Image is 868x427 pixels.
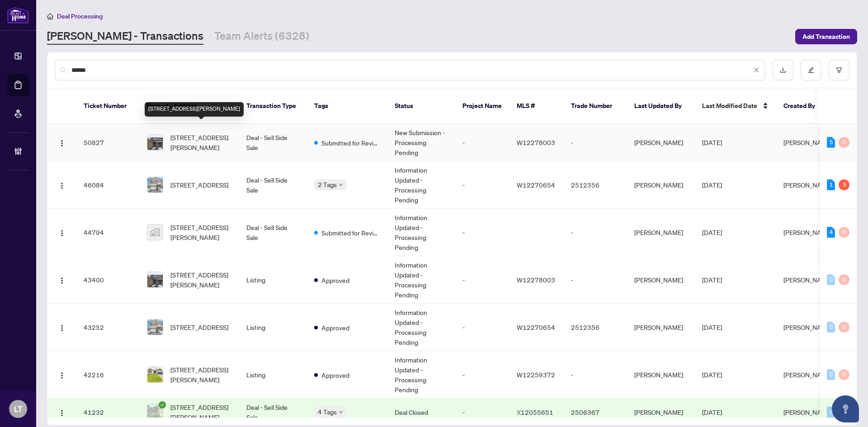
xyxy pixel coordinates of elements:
[76,399,140,426] td: 41232
[827,137,835,148] div: 5
[14,403,23,415] span: LT
[801,60,821,80] button: edit
[239,161,307,209] td: Deal - Sell Side Sale
[564,304,627,351] td: 2512356
[627,399,695,426] td: [PERSON_NAME]
[517,371,555,379] span: W12259372
[47,13,53,19] span: home
[76,161,140,209] td: 46084
[58,277,66,284] img: Logo
[455,161,509,209] td: -
[839,274,849,285] div: 0
[627,304,695,351] td: [PERSON_NAME]
[783,408,832,416] span: [PERSON_NAME]
[387,399,455,426] td: Deal Closed
[702,276,722,284] span: [DATE]
[58,230,66,237] img: Logo
[783,371,832,379] span: [PERSON_NAME]
[147,319,163,335] img: thumbnail-img
[170,270,232,290] span: [STREET_ADDRESS][PERSON_NAME]
[827,227,835,238] div: 4
[76,256,140,304] td: 43400
[147,225,163,240] img: thumbnail-img
[318,179,337,190] span: 2 Tags
[47,28,203,45] a: [PERSON_NAME] - Transactions
[239,351,307,399] td: Listing
[76,89,140,124] th: Ticket Number
[147,367,163,382] img: thumbnail-img
[783,228,832,236] span: [PERSON_NAME]
[147,135,163,150] img: thumbnail-img
[387,256,455,304] td: Information Updated - Processing Pending
[170,322,228,332] span: [STREET_ADDRESS]
[55,405,69,419] button: Logo
[783,276,832,284] span: [PERSON_NAME]
[517,138,555,146] span: W12278003
[58,140,66,147] img: Logo
[564,399,627,426] td: 2506367
[702,181,722,189] span: [DATE]
[839,179,849,190] div: 3
[517,408,553,416] span: X12055651
[145,102,244,117] div: [STREET_ADDRESS][PERSON_NAME]
[695,89,776,124] th: Last Modified Date
[76,124,140,161] td: 50827
[702,138,722,146] span: [DATE]
[773,60,793,80] button: download
[307,89,387,124] th: Tags
[76,209,140,256] td: 44794
[802,29,850,44] span: Add Transaction
[239,399,307,426] td: Deal - Sell Side Sale
[455,351,509,399] td: -
[147,177,163,192] img: thumbnail-img
[795,29,857,44] button: Add Transaction
[321,228,380,238] span: Submitted for Review
[170,402,232,422] span: [STREET_ADDRESS][PERSON_NAME]
[55,225,69,239] button: Logo
[147,272,163,287] img: thumbnail-img
[776,89,830,124] th: Created By
[57,12,103,20] span: Deal Processing
[753,67,759,73] span: close
[455,89,509,124] th: Project Name
[780,67,786,73] span: download
[318,407,337,417] span: 4 Tags
[702,101,757,111] span: Last Modified Date
[827,369,835,380] div: 0
[836,67,842,73] span: filter
[517,276,555,284] span: W12278003
[387,209,455,256] td: Information Updated - Processing Pending
[627,209,695,256] td: [PERSON_NAME]
[321,275,349,285] span: Approved
[839,369,849,380] div: 0
[455,124,509,161] td: -
[76,351,140,399] td: 42216
[76,304,140,351] td: 43252
[517,323,555,331] span: W12270654
[564,256,627,304] td: -
[387,351,455,399] td: Information Updated - Processing Pending
[55,320,69,334] button: Logo
[239,209,307,256] td: Deal - Sell Side Sale
[55,178,69,192] button: Logo
[214,28,309,45] a: Team Alerts (6328)
[387,304,455,351] td: Information Updated - Processing Pending
[55,367,69,382] button: Logo
[627,89,695,124] th: Last Updated By
[517,181,555,189] span: W12270654
[58,324,66,332] img: Logo
[58,409,66,417] img: Logo
[827,407,835,418] div: 0
[627,161,695,209] td: [PERSON_NAME]
[159,401,166,408] span: check-circle
[239,124,307,161] td: Deal - Sell Side Sale
[564,124,627,161] td: -
[827,274,835,285] div: 0
[702,228,722,236] span: [DATE]
[387,124,455,161] td: New Submission - Processing Pending
[339,410,343,414] span: down
[321,138,380,148] span: Submitted for Review
[170,365,232,385] span: [STREET_ADDRESS][PERSON_NAME]
[321,323,349,333] span: Approved
[387,161,455,209] td: Information Updated - Processing Pending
